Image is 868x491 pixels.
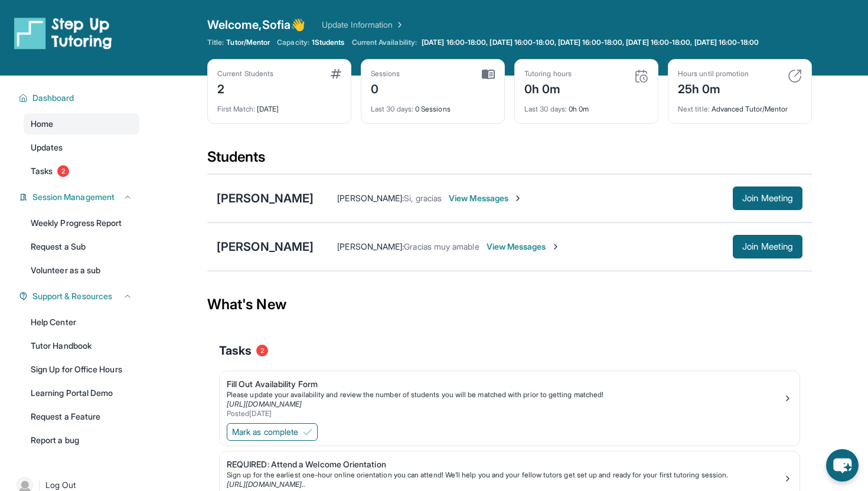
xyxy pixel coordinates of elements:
img: Mark as complete [303,427,312,437]
div: Advanced Tutor/Mentor [678,97,802,114]
div: Tutoring hours [524,69,572,78]
button: Session Management [28,191,132,203]
span: Updates [31,142,63,153]
span: Current Availability: [352,38,417,47]
div: What's New [207,279,812,330]
div: Sessions [371,69,400,78]
img: Chevron-Right [513,194,523,203]
span: Dashboard [32,92,74,104]
div: [PERSON_NAME] [217,190,314,207]
span: Title: [207,38,224,47]
button: Mark as complete [227,423,318,441]
span: 2 [256,345,268,356]
img: card [634,69,648,83]
img: card [482,69,495,80]
span: 1 Students [312,38,345,47]
div: Current Students [217,69,273,78]
button: Support & Resources [28,290,132,302]
div: [DATE] [217,97,341,114]
a: Tutor Handbook [24,335,139,356]
div: 0 Sessions [371,97,495,114]
div: 0h 0m [524,97,648,114]
div: Please update your availability and review the number of students you will be matched with prior ... [227,390,783,400]
div: Sign up for the earliest one-hour online orientation you can attend! We’ll help you and your fell... [227,470,783,480]
a: Report a bug [24,430,139,451]
div: [PERSON_NAME] [217,238,314,255]
a: Tasks2 [24,161,139,182]
a: [DATE] 16:00-18:00, [DATE] 16:00-18:00, [DATE] 16:00-18:00, [DATE] 16:00-18:00, [DATE] 16:00-18:00 [419,38,761,47]
span: Session Management [32,191,115,203]
div: 0 [371,78,400,97]
span: Join Meeting [742,195,793,202]
span: Tutor/Mentor [226,38,270,47]
a: Help Center [24,312,139,333]
span: Last 30 days : [524,104,567,113]
span: [DATE] 16:00-18:00, [DATE] 16:00-18:00, [DATE] 16:00-18:00, [DATE] 16:00-18:00, [DATE] 16:00-18:00 [422,38,759,47]
a: [URL][DOMAIN_NAME].. [227,480,305,489]
a: Volunteer as a sub [24,260,139,281]
a: Updates [24,137,139,158]
button: Join Meeting [733,186,802,210]
a: Update Information [322,19,404,31]
span: Gracias muy amable [404,241,479,251]
button: Join Meeting [733,235,802,258]
button: Dashboard [28,92,132,104]
a: Weekly Progress Report [24,212,139,234]
img: card [331,69,341,78]
a: [URL][DOMAIN_NAME] [227,400,302,408]
span: [PERSON_NAME] : [337,241,404,251]
span: Tasks [31,165,53,177]
img: card [788,69,802,83]
span: Si, gracias [404,193,442,203]
span: Home [31,118,53,130]
span: Last 30 days : [371,104,413,113]
a: Home [24,113,139,135]
a: Fill Out Availability FormPlease update your availability and review the number of students you w... [220,371,800,421]
div: Hours until promotion [678,69,749,78]
div: 2 [217,78,273,97]
span: First Match : [217,104,255,113]
img: logo [14,17,112,50]
div: 25h 0m [678,78,749,97]
span: Tasks [219,342,252,359]
div: Fill Out Availability Form [227,378,783,390]
span: Mark as complete [232,426,298,438]
a: Request a Feature [24,406,139,427]
span: Welcome, Sofia 👋 [207,17,305,33]
img: Chevron Right [393,19,404,31]
div: Students [207,148,812,174]
div: Posted [DATE] [227,409,783,418]
span: Next title : [678,104,710,113]
span: Support & Resources [32,290,112,302]
span: Log Out [45,479,76,491]
a: Request a Sub [24,236,139,257]
div: 0h 0m [524,78,572,97]
img: Chevron-Right [551,242,560,251]
button: chat-button [826,449,859,482]
span: 2 [57,165,69,177]
span: Capacity: [277,38,309,47]
div: REQUIRED: Attend a Welcome Orientation [227,459,783,470]
a: Sign Up for Office Hours [24,359,139,380]
a: Learning Portal Demo [24,382,139,404]
span: [PERSON_NAME] : [337,193,404,203]
span: View Messages [449,192,523,204]
span: Join Meeting [742,243,793,250]
span: View Messages [487,241,560,253]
